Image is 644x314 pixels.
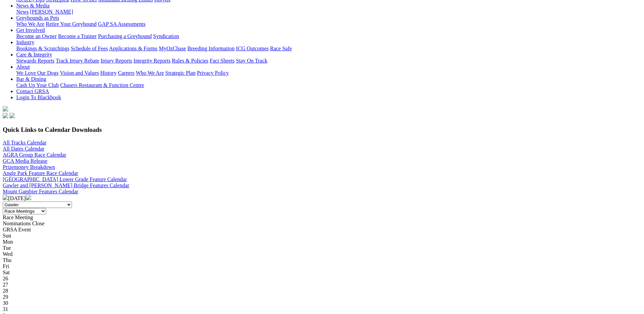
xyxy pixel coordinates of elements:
[133,58,170,64] a: Integrity Reports
[16,70,641,76] div: About
[3,146,44,152] a: All Dates Calendar
[3,251,641,257] div: Wed
[159,46,186,51] a: MyOzChase
[3,113,8,118] img: facebook.svg
[197,70,229,76] a: Privacy Policy
[210,58,235,64] a: Fact Sheets
[16,52,52,57] a: Care & Integrity
[60,70,99,76] a: Vision and Values
[3,282,8,287] span: 27
[3,189,78,194] a: Mount Gambier Features Calendar
[3,126,641,134] h3: Quick Links to Calendar Downloads
[16,9,641,15] div: News & Media
[3,227,641,233] div: GRSA Event
[3,263,641,269] div: Fri
[3,152,66,158] a: AGRA Group Race Calendar
[46,21,97,27] a: Retire Your Greyhound
[16,9,29,15] a: News
[3,195,641,202] div: [DATE]
[16,88,49,94] a: Contact GRSA
[3,195,8,200] img: chevron-left-pager-white.svg
[16,58,641,64] div: Care & Integrity
[187,46,235,51] a: Breeding Information
[16,76,46,82] a: Bar & Dining
[16,94,61,100] a: Login To Blackbook
[3,214,641,221] div: Race Meeting
[16,39,34,45] a: Industry
[16,21,641,27] div: Greyhounds as Pets
[3,170,78,176] a: Angle Park Feature Race Calendar
[16,70,58,76] a: We Love Our Dogs
[172,58,208,64] a: Rules & Policies
[16,64,30,70] a: About
[3,140,47,145] a: All Tracks Calendar
[3,245,641,251] div: Tue
[16,46,641,52] div: Industry
[3,158,48,164] a: GCA Media Release
[3,257,641,263] div: Thu
[3,276,8,281] span: 26
[16,21,44,27] a: Who We Are
[58,33,97,39] a: Become a Trainer
[98,33,152,39] a: Purchasing a Greyhound
[3,182,129,188] a: Gawler and [PERSON_NAME] Bridge Features Calendar
[3,106,8,111] img: logo-grsa-white.png
[3,288,8,294] span: 28
[270,46,292,51] a: Race Safe
[10,113,15,118] img: twitter.svg
[16,15,59,21] a: Greyhounds as Pets
[16,33,641,39] div: Get Involved
[136,70,164,76] a: Who We Are
[3,294,8,300] span: 29
[236,46,269,51] a: ICG Outcomes
[3,233,641,239] div: Sun
[71,46,108,51] a: Schedule of Fees
[100,70,116,76] a: History
[16,46,69,51] a: Bookings & Scratchings
[30,9,73,15] a: [PERSON_NAME]
[16,27,45,33] a: Get Involved
[16,33,57,39] a: Become an Owner
[100,58,132,64] a: Injury Reports
[236,58,267,64] a: Stay On Track
[3,221,641,227] div: Nominations Close
[26,195,31,200] img: chevron-right-pager-white.svg
[109,46,158,51] a: Applications & Forms
[3,176,127,182] a: [GEOGRAPHIC_DATA] Lower Grade Feature Calendar
[3,239,641,245] div: Mon
[56,58,99,64] a: Track Injury Rebate
[153,33,179,39] a: Syndication
[16,3,50,8] a: News & Media
[16,82,641,88] div: Bar & Dining
[16,82,59,88] a: Cash Up Your Club
[118,70,134,76] a: Careers
[3,300,8,306] span: 30
[3,306,8,312] span: 31
[98,21,146,27] a: GAP SA Assessments
[3,269,641,276] div: Sat
[3,164,55,170] a: Prizemoney Breakdown
[16,58,54,64] a: Stewards Reports
[60,82,144,88] a: Chasers Restaurant & Function Centre
[165,70,196,76] a: Strategic Plan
